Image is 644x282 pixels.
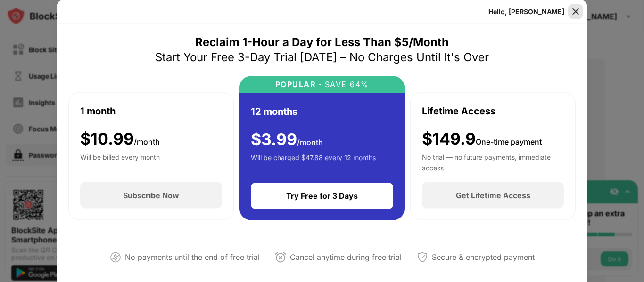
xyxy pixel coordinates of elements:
[125,250,260,264] div: No payments until the end of free trial
[80,129,160,148] div: $ 10.99
[251,104,297,118] div: 12 months
[80,152,160,171] div: Will be billed every month
[286,191,358,201] div: Try Free for 3 Days
[275,251,286,263] img: cancel-anytime
[80,104,116,118] div: 1 month
[422,129,542,148] div: $149.9
[290,250,402,264] div: Cancel anytime during free trial
[297,137,323,146] span: /month
[123,191,179,200] div: Subscribe Now
[251,153,376,171] div: Will be charged $47.88 every 12 months
[195,34,449,49] div: Reclaim 1-Hour a Day for Less Than $5/Month
[456,191,530,200] div: Get Lifetime Access
[476,137,542,146] span: One-time payment
[110,251,121,263] img: not-paying
[251,129,323,149] div: $ 3.99
[155,49,489,64] div: Start Your Free 3-Day Trial [DATE] – No Charges Until It's Over
[134,137,160,146] span: /month
[322,80,369,89] div: SAVE 64%
[422,152,564,171] div: No trial — no future payments, immediate access
[422,104,495,118] div: Lifetime Access
[275,80,322,89] div: POPULAR ·
[417,251,428,263] img: secured-payment
[488,8,564,15] div: Hello, [PERSON_NAME]
[432,250,535,264] div: Secure & encrypted payment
